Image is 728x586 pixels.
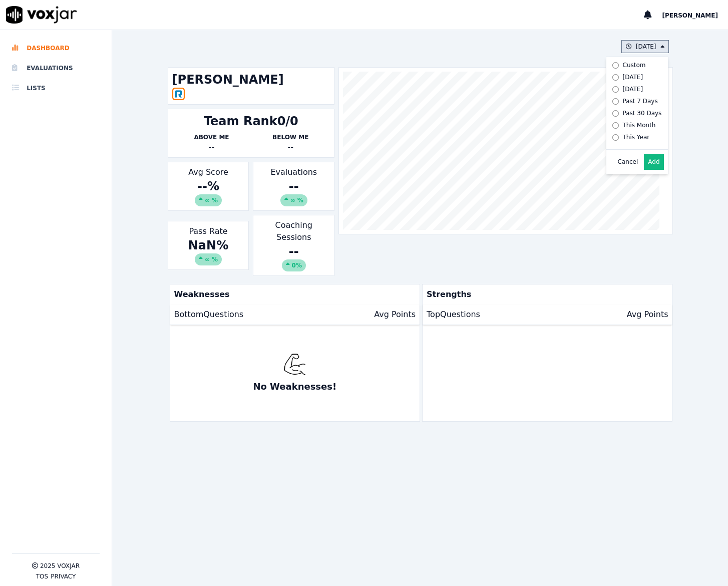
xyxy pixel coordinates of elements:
[168,162,249,211] div: Avg Score
[612,110,619,117] input: Past 30 Days
[195,253,222,265] div: ∞ %
[253,215,334,276] div: Coaching Sessions
[253,162,334,211] div: Evaluations
[172,72,330,88] h1: [PERSON_NAME]
[280,194,307,206] div: ∞ %
[623,133,650,141] div: This Year
[612,86,619,93] input: [DATE]
[172,237,245,265] div: NaN %
[662,12,718,19] span: [PERSON_NAME]
[644,154,663,170] button: Add
[623,109,662,117] div: Past 30 Days
[374,309,416,321] p: Avg Points
[40,562,80,570] p: 2025 Voxjar
[427,309,480,321] p: Top Questions
[51,572,76,580] button: Privacy
[195,194,222,206] div: ∞ %
[251,133,330,141] p: Below Me
[623,97,658,105] div: Past 7 Days
[612,98,619,105] input: Past 7 Days
[172,88,185,100] img: RINGCENTRAL_OFFICE_icon
[623,121,656,129] div: This Month
[662,9,728,21] button: [PERSON_NAME]
[612,134,619,141] input: This Year
[627,309,668,321] p: Avg Points
[618,158,638,166] button: Cancel
[621,40,669,53] button: [DATE] Custom [DATE] [DATE] Past 7 Days Past 30 Days This Month This Year Cancel Add
[423,284,668,305] p: Strengths
[172,141,251,153] div: --
[6,6,77,24] img: voxjar logo
[172,178,245,206] div: -- %
[253,380,336,394] p: No Weaknesses!
[251,141,330,153] div: --
[612,62,619,69] input: Custom
[623,73,643,81] div: [DATE]
[168,221,249,270] div: Pass Rate
[612,122,619,129] input: This Month
[283,353,306,376] img: muscle
[282,259,306,271] div: 0%
[12,78,100,98] a: Lists
[623,85,643,93] div: [DATE]
[257,178,330,206] div: --
[623,61,646,69] div: Custom
[36,572,48,580] button: TOS
[204,113,298,129] div: Team Rank 0/0
[170,284,416,305] p: Weaknesses
[257,243,330,271] div: --
[174,309,244,321] p: Bottom Questions
[172,133,251,141] p: Above Me
[12,38,100,58] a: Dashboard
[12,58,100,78] a: Evaluations
[612,74,619,81] input: [DATE]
